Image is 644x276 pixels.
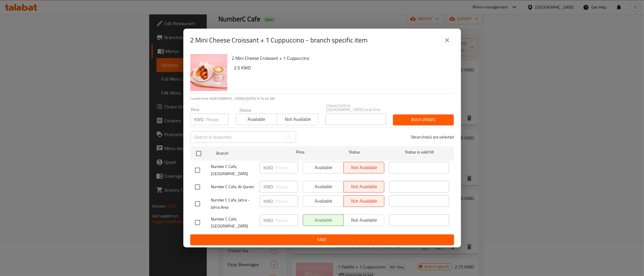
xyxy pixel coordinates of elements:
[279,115,316,123] span: Not available
[238,115,275,123] span: Available
[277,114,318,125] button: Not available
[276,214,298,226] input: Please enter price
[264,217,273,224] p: KWD
[234,64,449,72] h6: 2.5 KWD
[276,195,298,207] input: Please enter price
[232,54,449,62] h6: 2 Mini Cheese Croissant + 1 Cuppuccino
[211,197,255,211] span: Number C Cafe, Jahra - Jahra Area
[264,198,273,205] p: KWD
[190,131,283,143] input: Search in branches
[276,181,298,192] input: Please enter price
[264,183,273,190] p: KWD
[194,116,204,123] p: KWD
[190,234,454,245] button: Save
[389,149,449,156] span: Status is valid till
[264,164,273,171] p: KWD
[206,114,228,125] input: Please enter price
[398,116,449,123] span: Bulk update
[393,114,454,125] button: Bulk update
[324,149,384,156] span: Status
[281,149,320,156] span: Price
[235,114,277,125] button: Available
[211,183,255,190] span: Number C Cafe, Al-Qurain
[211,163,255,177] span: Number C Cafe, [GEOGRAPHIC_DATA]
[276,162,298,173] input: Please enter price
[211,216,255,230] span: Number C Cafe, [GEOGRAPHIC_DATA]
[195,236,449,243] span: Save
[216,150,276,157] span: Branch
[440,33,454,47] button: close
[411,134,454,140] p: 0 branche(s) are selected
[190,36,368,45] h2: 2 Mini Cheese Croissant + 1 Cuppuccino - branch specific item
[190,96,454,101] p: Current time in [GEOGRAPHIC_DATA] is [DATE] 9:14:45 AM
[190,54,227,91] img: 2 Mini Cheese Croissant + 1 Cuppuccino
